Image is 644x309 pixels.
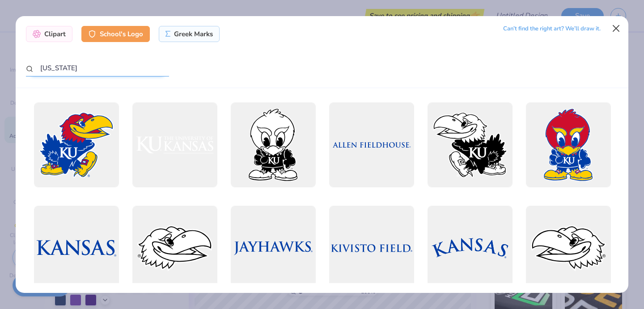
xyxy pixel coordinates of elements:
div: Clipart [26,26,72,42]
div: Greek Marks [159,26,220,42]
input: Search by name [26,60,169,76]
div: Can’t find the right art? We’ll draw it. [503,21,601,37]
button: Close [608,20,625,37]
div: School's Logo [81,26,150,42]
